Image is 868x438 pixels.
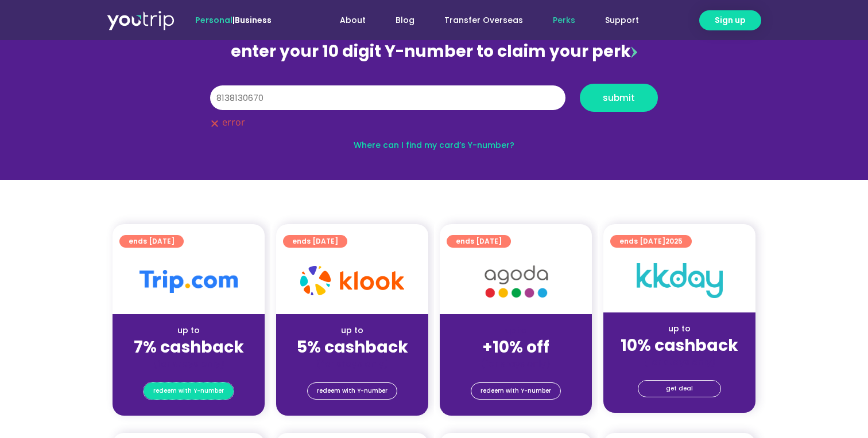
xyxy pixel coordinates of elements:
[638,380,721,397] a: get deal
[235,14,272,26] a: Business
[610,235,692,248] a: ends [DATE]2025
[195,14,272,26] span: |
[210,84,658,128] form: Y Number
[317,383,387,399] span: redeem with Y-number
[456,235,502,248] span: ends [DATE]
[590,10,654,31] a: Support
[449,358,583,370] div: (for stays only)
[538,10,590,31] a: Perks
[153,383,224,399] span: redeem with Y-number
[144,382,234,400] a: redeem with Y-number
[129,235,175,248] span: ends [DATE]
[210,118,658,128] div: error
[307,382,397,400] a: redeem with Y-number
[621,334,738,357] strong: 10% cashback
[122,358,255,370] div: (for stays only)
[699,10,761,30] a: Sign up
[381,10,429,31] a: Blog
[134,336,244,358] strong: 7% cashback
[480,383,551,399] span: redeem with Y-number
[285,324,419,337] div: up to
[482,336,549,358] strong: +10% off
[297,336,408,358] strong: 5% cashback
[119,235,184,248] a: ends [DATE]
[283,235,347,248] a: ends [DATE]
[665,236,683,246] span: 2025
[195,14,232,26] span: Personal
[580,84,658,112] button: submit
[204,37,664,67] div: enter your 10 digit Y-number to claim your perk
[715,14,746,26] span: Sign up
[613,323,746,335] div: up to
[285,358,419,370] div: (for stays only)
[505,324,526,336] span: up to
[619,235,683,248] span: ends [DATE]
[666,381,693,397] span: get deal
[613,356,746,368] div: (for stays only)
[210,85,565,111] input: 10 digit Y-number (e.g. 8123456789)
[292,235,338,248] span: ends [DATE]
[354,139,514,151] a: Where can I find my card’s Y-number?
[303,10,654,31] nav: Menu
[471,382,561,400] a: redeem with Y-number
[447,235,511,248] a: ends [DATE]
[429,10,538,31] a: Transfer Overseas
[325,10,381,31] a: About
[122,324,255,337] div: up to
